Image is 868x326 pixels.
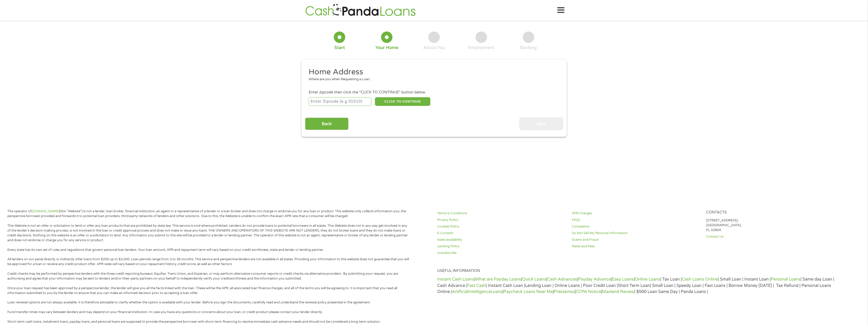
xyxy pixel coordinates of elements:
div: Start [334,45,345,51]
a: Unsubscribe [437,251,566,255]
a: Do Not Sell My Personal Information [572,231,700,236]
a: Contact Us [706,234,835,239]
a: Paycheck Loans Near Me [503,289,553,294]
a: Maxlend Review [602,289,634,294]
a: state-availability [437,237,566,242]
a: E-Consent [437,231,566,236]
a: Artificial [452,289,468,294]
a: Online Loans [635,277,660,282]
a: CCPA Notice [576,289,601,294]
a: Quick Loans [522,277,546,282]
h4: Contacts [706,210,835,215]
p: The operator of (this “Website”) is not a lender, loan broker, financial institution, an agent or... [7,209,411,219]
p: Fund transfer times may vary between lenders and may depend on your financial institution. In cas... [7,310,411,315]
img: GetLoanNow Logo [304,3,417,18]
a: Intelligence [468,289,491,294]
a: FAQs [572,218,700,222]
a: Complaints [572,224,700,229]
a: Personal Loans [771,277,800,282]
div: Your Home [375,45,398,51]
p: Every state has its own set of rules and regulations that govern personal loan lenders. Your loan... [7,248,411,252]
input: Next [519,118,563,130]
p: All lenders on our panel directly or indirectly offer loans from $200 up to $3,000. Loan periods ... [7,257,411,267]
a: Cash Advances [547,277,577,282]
div: Banking [520,45,537,51]
p: Once your loan request has been approved by a perspective lender, the lender will give you all th... [7,286,411,296]
div: Enter zipcode then click the "CLICK TO CONTINUE" button below. [309,90,559,95]
a: Cookies Policy [437,224,566,229]
a: What are Payday Loans [475,277,521,282]
a: Easy Loans [612,277,634,282]
a: [DOMAIN_NAME] [31,209,59,213]
a: Lending Policy [437,244,566,249]
a: Privacy Policy [437,218,566,222]
div: Where are you when Requesting a Loan. [309,77,556,82]
p: [STREET_ADDRESS], [GEOGRAPHIC_DATA], FL 32804. [706,218,835,233]
a: Payday Advance [578,277,611,282]
div: Employment [468,45,494,51]
p: Loan renewal options are not always available. It is therefore advisable to clarify whether the o... [7,300,411,305]
input: Back [305,118,349,130]
input: Enter Zipcode (e.g 01510) [309,97,371,106]
a: Rates and Fees [572,244,700,249]
a: Scams and Fraud [572,237,700,242]
h2: Home Address [309,67,556,77]
a: Cash Loans Online [682,277,718,282]
a: Fast Cash [467,283,486,288]
a: Terms & Conditions [437,211,566,216]
p: This Website is not an offer or solicitation to lend or offer any loan products that are prohibit... [7,223,411,243]
a: APR Charges [572,211,700,216]
a: Préstamos [554,289,575,294]
p: Short-term cash loans, instalment loans, payday loans, and personal loans are supposed to provide... [7,319,411,324]
a: Instant Cash Loans [437,277,474,282]
a: Loans [491,289,502,294]
p: | | | | | | | Tax Loan | | Small Loan | Instant Loan | | Same day Loan | Cash Advance | | Instant... [437,276,835,295]
p: Credit checks may be performed by perspective lenders with the three credit reporting bureaus: Eq... [7,271,411,281]
h4: Useful Information [437,269,835,273]
button: CLICK TO CONTINUE [375,97,430,106]
div: About You [423,45,445,51]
